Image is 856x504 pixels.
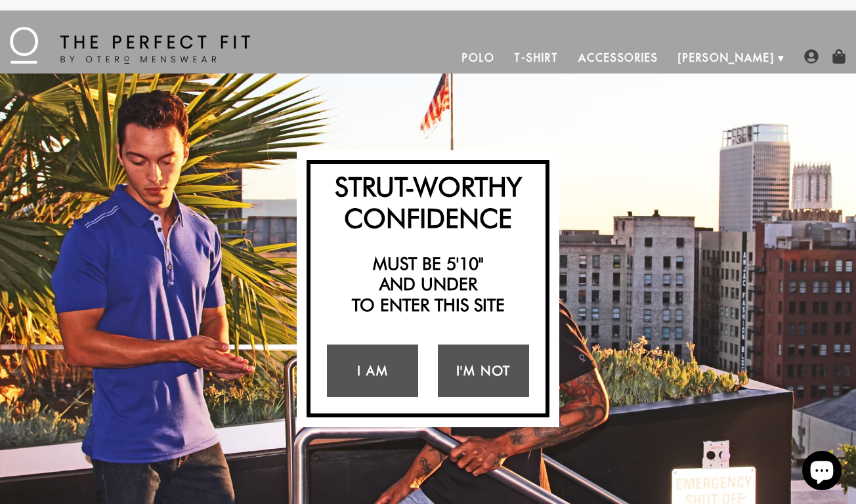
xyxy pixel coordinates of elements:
[452,42,505,73] a: Polo
[504,42,568,73] a: T-Shirt
[668,42,784,73] a: [PERSON_NAME]
[317,171,539,234] h2: Strut-Worthy Confidence
[438,345,529,397] a: I'm Not
[798,451,845,493] inbox-online-store-chat: Shopify online store chat
[327,345,418,397] a: I Am
[568,42,668,73] a: Accessories
[10,27,250,64] img: The Perfect Fit - by Otero Menswear - Logo
[832,49,846,64] img: shopping-bag-icon.png
[804,49,819,64] img: user-account-icon.png
[317,253,539,315] h2: Must be 5'10" and under to enter this site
